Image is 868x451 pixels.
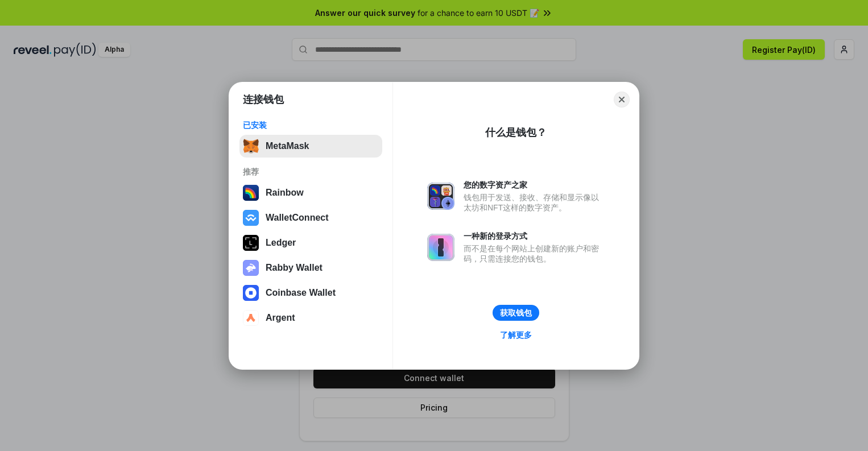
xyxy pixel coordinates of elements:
div: Argent [266,313,295,323]
div: 获取钱包 [500,308,532,318]
div: Ledger [266,238,296,248]
img: svg+xml,%3Csvg%20width%3D%2228%22%20height%3D%2228%22%20viewBox%3D%220%200%2028%2028%22%20fill%3D... [243,310,259,326]
button: Rainbow [239,181,382,204]
img: svg+xml,%3Csvg%20fill%3D%22none%22%20height%3D%2233%22%20viewBox%3D%220%200%2035%2033%22%20width%... [243,138,259,154]
img: svg+xml,%3Csvg%20xmlns%3D%22http%3A%2F%2Fwww.w3.org%2F2000%2Fsvg%22%20fill%3D%22none%22%20viewBox... [427,234,454,261]
div: 一种新的登录方式 [464,231,605,241]
img: svg+xml,%3Csvg%20width%3D%2228%22%20height%3D%2228%22%20viewBox%3D%220%200%2028%2028%22%20fill%3D... [243,210,259,226]
img: svg+xml,%3Csvg%20xmlns%3D%22http%3A%2F%2Fwww.w3.org%2F2000%2Fsvg%22%20fill%3D%22none%22%20viewBox... [243,260,259,276]
button: MetaMask [239,135,382,158]
div: 而不是在每个网站上创建新的账户和密码，只需连接您的钱包。 [464,243,605,264]
img: svg+xml,%3Csvg%20width%3D%22120%22%20height%3D%22120%22%20viewBox%3D%220%200%20120%20120%22%20fil... [243,185,259,201]
div: 推荐 [243,167,379,177]
button: Ledger [239,231,382,254]
a: 了解更多 [493,328,539,342]
div: Coinbase Wallet [266,288,336,298]
button: Rabby Wallet [239,256,382,279]
div: Rainbow [266,188,304,198]
div: WalletConnect [266,213,329,223]
button: Coinbase Wallet [239,282,382,304]
button: Close [614,92,630,107]
div: MetaMask [266,141,309,151]
button: WalletConnect [239,206,382,229]
button: Argent [239,307,382,329]
img: svg+xml,%3Csvg%20xmlns%3D%22http%3A%2F%2Fwww.w3.org%2F2000%2Fsvg%22%20width%3D%2228%22%20height%3... [243,235,259,251]
img: svg+xml,%3Csvg%20width%3D%2228%22%20height%3D%2228%22%20viewBox%3D%220%200%2028%2028%22%20fill%3D... [243,285,259,301]
div: Rabby Wallet [266,263,323,273]
div: 什么是钱包？ [485,126,547,139]
button: 获取钱包 [493,305,539,321]
div: 钱包用于发送、接收、存储和显示像以太坊和NFT这样的数字资产。 [464,192,605,213]
img: svg+xml,%3Csvg%20xmlns%3D%22http%3A%2F%2Fwww.w3.org%2F2000%2Fsvg%22%20fill%3D%22none%22%20viewBox... [427,183,454,210]
h1: 连接钱包 [243,93,284,106]
div: 您的数字资产之家 [464,180,605,190]
div: 已安装 [243,120,379,130]
div: 了解更多 [500,330,532,340]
